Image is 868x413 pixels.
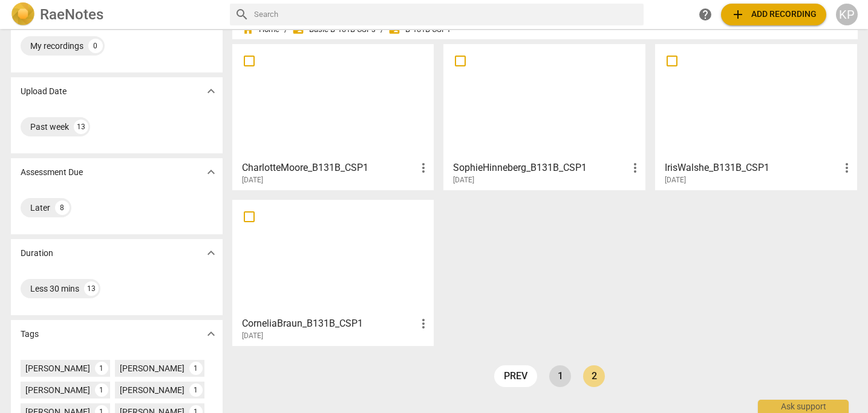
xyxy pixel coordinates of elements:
a: CorneliaBraun_B131B_CSP1[DATE] [237,204,430,341]
a: SophieHinneberg_B131B_CSP1[DATE] [448,48,641,185]
div: 0 [88,39,103,53]
span: add [731,7,745,22]
div: [PERSON_NAME] [120,384,184,396]
span: Add recording [731,7,817,22]
a: prev [494,365,537,387]
a: Page 2 is your current page [583,365,605,387]
a: Page 1 [549,365,571,387]
a: CharlotteMoore_B131B_CSP1[DATE] [237,48,430,185]
span: more_vert [628,161,642,175]
span: search [235,7,249,22]
span: [DATE] [453,175,474,185]
span: more_vert [416,161,431,175]
div: [PERSON_NAME] [120,362,184,374]
span: expand_more [204,327,218,341]
a: LogoRaeNotes [11,2,220,27]
button: Show more [202,163,220,181]
h3: CharlotteMoore_B131B_CSP1 [242,161,417,175]
h2: RaeNotes [40,6,103,23]
h3: IrisWalshe_B131B_CSP1 [665,161,840,175]
div: 1 [189,383,203,397]
span: expand_more [204,165,218,179]
span: [DATE] [665,175,686,185]
div: 1 [95,383,108,397]
h3: CorneliaBraun_B131B_CSP1 [242,316,417,331]
p: Assessment Due [21,166,83,179]
div: 8 [55,200,70,215]
span: [DATE] [242,175,263,185]
p: Tags [21,328,39,341]
p: Upload Date [21,85,67,98]
div: 1 [189,362,203,375]
button: Show more [202,325,220,343]
div: 13 [84,281,99,296]
span: more_vert [840,161,854,175]
button: Upload [721,4,826,25]
div: 13 [74,120,88,134]
div: Later [30,202,50,214]
button: KP [836,4,858,25]
div: Ask support [758,400,849,413]
div: 1 [95,362,108,375]
p: Duration [21,247,53,260]
div: My recordings [30,40,83,52]
button: Show more [202,244,220,262]
a: Help [694,4,716,25]
span: more_vert [416,316,431,331]
button: Show more [202,82,220,100]
span: expand_more [204,246,218,260]
div: [PERSON_NAME] [25,362,90,374]
div: [PERSON_NAME] [25,384,90,396]
div: Less 30 mins [30,283,79,295]
img: Logo [11,2,35,27]
a: IrisWalshe_B131B_CSP1[DATE] [659,48,853,185]
span: help [698,7,713,22]
span: [DATE] [242,331,263,341]
span: expand_more [204,84,218,98]
h3: SophieHinneberg_B131B_CSP1 [453,161,628,175]
input: Search [254,5,639,24]
div: Past week [30,121,69,133]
